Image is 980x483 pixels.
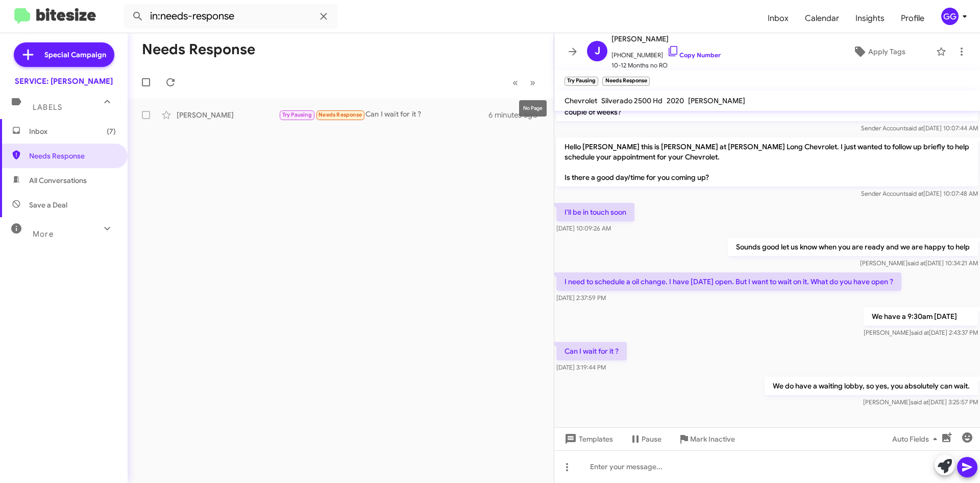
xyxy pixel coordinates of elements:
[556,272,901,291] p: I need to schedule a oil change. I have [DATE] open. But I want to wait on it. What do you have o...
[556,137,978,187] p: Hello [PERSON_NAME] this is [PERSON_NAME] at [PERSON_NAME] Long Chevrolet. I just wanted to follo...
[861,190,978,197] span: Sender Account [DATE] 10:07:48 AM
[728,238,978,256] p: Sounds good let us know when you are ready and we are happy to help
[690,430,735,448] span: Mark Inactive
[14,42,114,67] a: Special Campaign
[611,33,721,45] span: [PERSON_NAME]
[667,51,721,59] a: Copy Number
[33,229,54,239] span: More
[556,342,627,360] p: Can I wait for it ?
[107,126,116,136] span: (7)
[908,259,925,267] span: said at
[688,96,745,105] span: [PERSON_NAME]
[765,377,978,395] p: We do have a waiting lobby, so yes, you absolutely can wait.
[864,307,978,326] p: We have a 9:30am [DATE]
[554,430,621,448] button: Templates
[29,126,116,136] span: Inbox
[601,96,663,105] span: Silverado 2500 Hd
[44,50,106,60] span: Special Campaign
[905,124,923,132] span: said at
[519,100,547,117] div: No Page
[670,430,743,448] button: Mark Inactive
[124,4,338,29] input: Search
[512,76,518,89] span: «
[33,103,62,112] span: Labels
[530,76,535,89] span: »
[797,4,847,33] a: Calendar
[611,45,721,60] span: [PHONE_NUMBER]
[177,110,279,120] div: [PERSON_NAME]
[29,151,116,161] span: Needs Response
[565,77,598,86] small: Try Pausing
[595,43,600,59] span: J
[826,42,931,61] button: Apply Tags
[905,190,923,197] span: said at
[621,430,670,448] button: Pause
[507,72,542,93] nav: Page navigation example
[861,124,978,132] span: Sender Account [DATE] 10:07:44 AM
[318,111,362,118] span: Needs Response
[911,329,929,336] span: said at
[29,175,87,186] span: All Conversations
[142,41,255,58] h1: Needs Response
[611,60,721,71] span: 10-12 Months no RO
[524,72,542,93] button: Next
[860,259,978,267] span: [PERSON_NAME] [DATE] 10:34:21 AM
[864,329,978,336] span: [PERSON_NAME] [DATE] 2:43:37 PM
[282,111,312,118] span: Try Pausing
[863,398,978,406] span: [PERSON_NAME] [DATE] 3:25:57 PM
[759,4,797,33] a: Inbox
[562,430,613,448] span: Templates
[279,109,488,121] div: Can I wait for it ?
[565,96,597,105] span: Chevrolet
[29,200,67,210] span: Save a Deal
[868,42,905,61] span: Apply Tags
[642,430,661,448] span: Pause
[884,430,949,448] button: Auto Fields
[556,363,606,371] span: [DATE] 3:19:44 PM
[602,77,649,86] small: Needs Response
[556,203,634,221] p: I'll be in touch soon
[488,110,546,120] div: 6 minutes ago
[892,430,941,448] span: Auto Fields
[506,72,524,93] button: Previous
[911,398,928,406] span: said at
[556,224,611,232] span: [DATE] 10:09:26 AM
[941,8,959,25] div: GG
[667,96,684,105] span: 2020
[847,4,893,33] a: Insights
[15,76,113,86] div: SERVICE: [PERSON_NAME]
[933,8,969,25] button: GG
[556,294,606,302] span: [DATE] 2:37:59 PM
[893,4,933,33] a: Profile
